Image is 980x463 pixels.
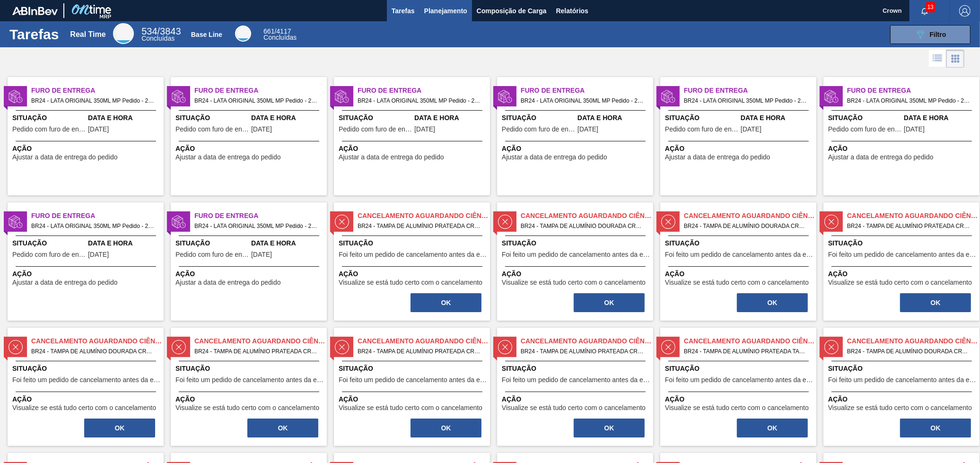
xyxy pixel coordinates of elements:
span: Situação [175,113,249,123]
span: Situação [12,238,86,248]
span: BR24 - LATA ORIGINAL 350ML MP Pedido - 2040138 [847,96,972,106]
img: status [498,215,512,229]
span: Pedido com furo de entrega [502,126,575,133]
span: Situação [339,238,488,248]
span: Ação [665,269,814,279]
span: Ação [828,394,977,404]
span: Cancelamento aguardando ciência [194,336,327,346]
span: Situação [665,113,738,123]
span: Ajustar a data de entrega do pedido [665,154,770,161]
span: Data e Hora [577,113,651,123]
img: status [335,340,349,354]
span: Ação [339,394,488,404]
span: Cancelamento aguardando ciência [684,336,816,346]
span: BR24 - LATA ORIGINAL 350ML MP Pedido - 2040133 [31,96,156,106]
div: Real Time [141,27,181,42]
span: Pedido com furo de entrega [175,126,249,133]
span: / 3843 [141,26,181,36]
span: Data e Hora [414,113,488,123]
span: Visualize se está tudo certo com o cancelamento [828,279,972,286]
button: OK [84,419,155,437]
span: 09/10/2025, [414,126,435,133]
span: Foi feito um pedido de cancelamento antes da etapa de aguardando faturamento [828,251,977,258]
span: Foi feito um pedido de cancelamento antes da etapa de aguardando faturamento [12,376,161,384]
img: status [172,340,186,354]
span: Situação [665,364,814,374]
span: BR24 - LATA ORIGINAL 350ML MP Pedido - 2040135 [358,96,482,106]
span: Furo de Entrega [521,86,653,96]
span: Ação [665,394,814,404]
span: Ajustar a data de entrega do pedido [12,279,118,286]
div: Completar tarefa: 30349824 [736,418,809,438]
span: Filtro [930,31,946,38]
div: Visão em Lista [929,50,946,68]
button: OK [574,419,645,437]
span: Ação [502,394,651,404]
span: Situação [502,238,651,248]
span: Situação [665,238,814,248]
span: BR24 - TAMPA DE ALUMÍNIO PRATEADA CROWN ISE Pedido - 1465255 [358,346,482,357]
img: status [335,89,349,104]
button: Notificações [910,4,940,17]
span: Foi feito um pedido de cancelamento antes da etapa de aguardando faturamento [502,376,651,384]
span: Ação [339,269,488,279]
h1: Tarefas [9,29,59,40]
span: BR24 - TAMPA DE ALUMÍNIO PRATEADA CROWN ISE Pedido - 1484780 [847,221,972,231]
span: Pedido com furo de entrega [339,126,412,133]
img: status [9,89,23,104]
span: Ação [665,144,814,154]
span: BR24 - TAMPA DE ALUMÍNIO PRATEADA CROWN ISE Pedido - 1465258 [358,221,482,231]
span: Ação [175,269,324,279]
span: 09/10/2025, [88,251,109,258]
span: Furo de Entrega [31,86,164,96]
span: Visualize se está tudo certo com o cancelamento [12,404,156,411]
span: / 4117 [263,27,291,35]
span: Situação [339,113,412,123]
span: BR24 - TAMPA DE ALUMÍNIO DOURADA CROWN ISE Pedido - 1465235 [31,346,156,357]
button: Filtro [890,25,971,44]
span: Pedido com furo de entrega [828,126,901,133]
button: OK [900,419,971,437]
span: Data e Hora [88,238,161,248]
span: Pedido com furo de entrega [12,251,86,258]
span: 09/10/2025, [251,126,272,133]
span: Foi feito um pedido de cancelamento antes da etapa de aguardando faturamento [175,376,324,384]
button: OK [574,293,645,312]
div: Completar tarefa: 30349002 [410,418,482,438]
div: Completar tarefa: 30348721 [899,292,972,313]
span: BR24 - LATA ORIGINAL 350ML MP Pedido - 2040134 [194,96,319,106]
span: Tarefas [392,5,415,17]
span: Situação [12,364,161,374]
span: Situação [828,364,977,374]
span: Visualize se está tudo certo com o cancelamento [665,279,809,286]
span: Situação [828,238,977,248]
button: OK [411,293,481,312]
button: OK [737,293,808,312]
span: Furo de Entrega [194,86,327,96]
img: status [498,89,512,104]
span: Furo de Entrega [684,86,816,96]
span: Visualize se está tudo certo com o cancelamento [502,279,646,286]
img: status [498,340,512,354]
img: status [661,340,675,354]
span: BR24 - TAMPA DE ALUMÍNIO DOURADA CROWN ISE Pedido - 1465241 [521,221,646,231]
span: 09/10/2025, [251,251,272,258]
div: Base Line [263,28,297,41]
span: BR24 - TAMPA DE ALUMÍNIO DOURADA CROWN ISE Pedido - 1465238 [684,221,809,231]
span: 09/10/2025, [741,126,761,133]
span: Cancelamento aguardando ciência [521,211,653,221]
span: Visualize se está tudo certo com o cancelamento [339,404,482,411]
span: 13 [926,2,936,12]
img: status [172,89,186,104]
div: Completar tarefa: 30350763 [899,418,972,438]
span: Visualize se está tudo certo com o cancelamento [665,404,809,411]
span: Cancelamento aguardando ciência [847,336,980,346]
span: 09/10/2025, [904,126,925,133]
span: Data e Hora [904,113,977,123]
span: Foi feito um pedido de cancelamento antes da etapa de aguardando faturamento [665,376,814,384]
span: BR24 - LATA ORIGINAL 350ML MP Pedido - 2040136 [521,96,646,106]
span: Relatórios [556,5,588,17]
div: Real Time [113,23,134,44]
div: Completar tarefa: 30348315 [410,292,482,313]
span: Composição de Carga [477,5,547,17]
